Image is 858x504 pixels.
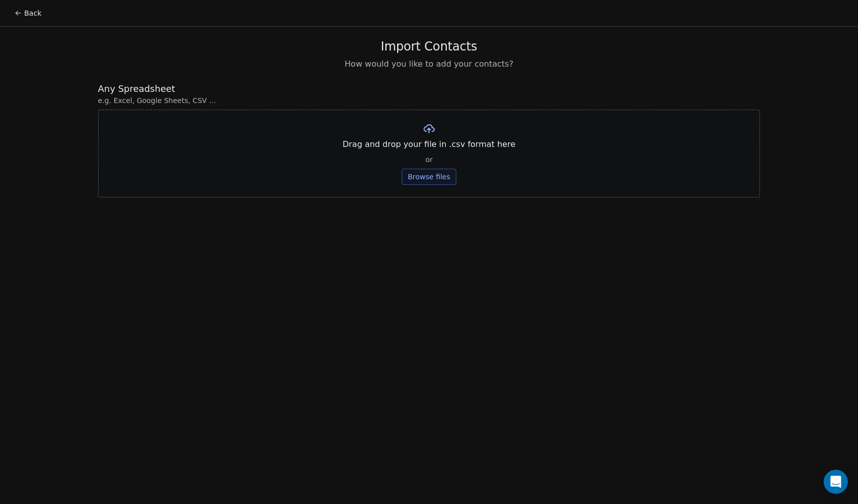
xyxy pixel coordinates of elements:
[345,58,513,70] span: How would you like to add your contacts?
[402,169,456,185] button: Browse files
[425,155,433,165] span: or
[343,138,515,150] span: Drag and drop your file in .csv format here
[381,39,478,54] span: Import Contacts
[824,470,848,494] div: Open Intercom Messenger
[98,82,760,95] span: Any Spreadsheet
[98,95,760,106] span: e.g. Excel, Google Sheets, CSV ...
[8,4,47,22] button: Back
